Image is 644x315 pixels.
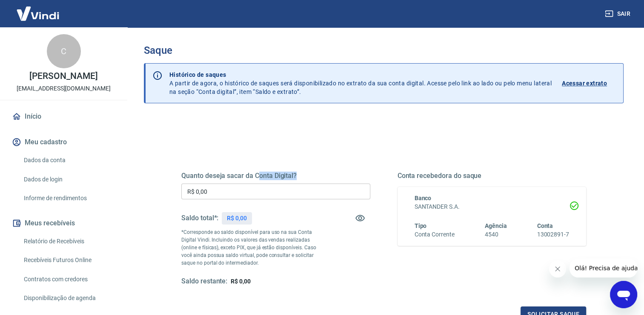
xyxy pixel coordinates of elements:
[610,281,637,308] iframe: Botão para abrir a janela de mensagens
[570,259,637,277] iframe: Mensagem da empresa
[20,289,117,307] a: Disponibilização de agenda
[144,44,624,56] h3: Saque
[562,70,616,96] a: Acessar extrato
[5,6,72,13] span: Olá! Precisa de ajuda?
[47,34,81,68] div: C
[415,222,427,229] span: Tipo
[415,230,455,239] h6: Conta Corrente
[181,172,370,180] h5: Quanto deseja sacar da Conta Digital?
[20,190,117,207] a: Informe de rendimentos
[169,70,552,79] p: Histórico de saques
[10,107,117,126] a: Início
[10,214,117,233] button: Meus recebíveis
[20,271,117,288] a: Contratos com credores
[227,214,247,223] p: R$ 0,00
[415,195,432,201] span: Banco
[20,152,117,169] a: Dados da conta
[169,70,552,96] p: A partir de agora, o histórico de saques será disponibilizado no extrato da sua conta digital. Ac...
[485,222,507,229] span: Agência
[415,202,570,211] h6: SANTANDER S.A.
[398,172,587,180] h5: Conta recebedora do saque
[10,0,66,26] img: Vindi
[20,233,117,250] a: Relatório de Recebíveis
[231,278,251,285] span: R$ 0,00
[29,72,97,81] p: [PERSON_NAME]
[537,230,569,239] h6: 13002891-7
[10,133,117,152] button: Meu cadastro
[562,79,607,87] p: Acessar extrato
[17,84,111,93] p: [EMAIL_ADDRESS][DOMAIN_NAME]
[549,260,566,277] iframe: Fechar mensagem
[181,228,323,267] p: *Corresponde ao saldo disponível para uso na sua Conta Digital Vindi. Incluindo os valores das ve...
[537,222,553,229] span: Conta
[20,251,117,269] a: Recebíveis Futuros Online
[20,171,117,188] a: Dados de login
[485,230,507,239] h6: 4540
[603,6,634,22] button: Sair
[181,277,227,286] h5: Saldo restante:
[181,214,218,222] h5: Saldo total*:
